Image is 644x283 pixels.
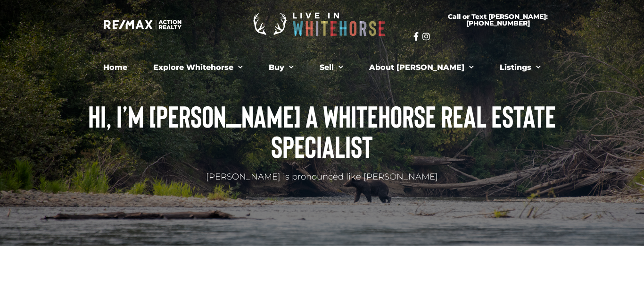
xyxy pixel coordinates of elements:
span: [PERSON_NAME] is pronounced like [PERSON_NAME] [206,172,438,182]
h1: Hi, I’m [PERSON_NAME] a Whitehorse Real Estate Specialist [58,101,586,161]
a: Explore Whitehorse [146,58,250,77]
a: Listings [493,58,548,77]
nav: Menu [63,58,581,77]
a: Buy [262,58,301,77]
a: Call or Text [PERSON_NAME]: [PHONE_NUMBER] [413,8,582,32]
a: Home [96,58,134,77]
a: About [PERSON_NAME] [362,58,481,77]
span: Call or Text [PERSON_NAME]: [PHONE_NUMBER] [425,13,571,26]
a: Sell [313,58,350,77]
